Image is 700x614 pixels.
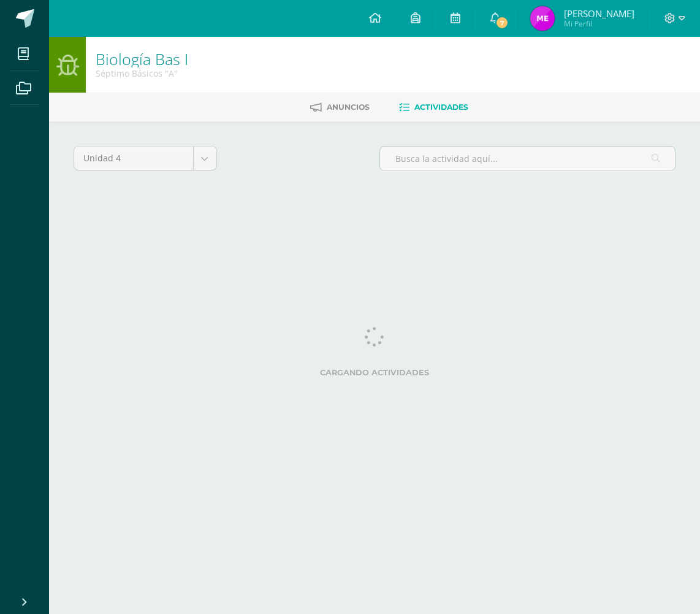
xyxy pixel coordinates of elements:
[96,67,188,79] div: Séptimo Básicos 'A'
[399,98,468,117] a: Actividades
[414,102,468,112] span: Actividades
[310,98,370,117] a: Anuncios
[327,102,370,112] span: Anuncios
[530,6,555,31] img: 85c314a342fef160707342df1d3cf3ee.png
[96,48,188,69] a: Biología Bas I
[74,147,216,170] a: Unidad 4
[564,7,634,20] span: [PERSON_NAME]
[495,16,509,29] span: 7
[74,368,675,377] label: Cargando actividades
[380,147,675,171] input: Busca la actividad aquí...
[83,147,184,170] span: Unidad 4
[564,18,634,29] span: Mi Perfil
[96,50,188,67] h1: Biología Bas I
